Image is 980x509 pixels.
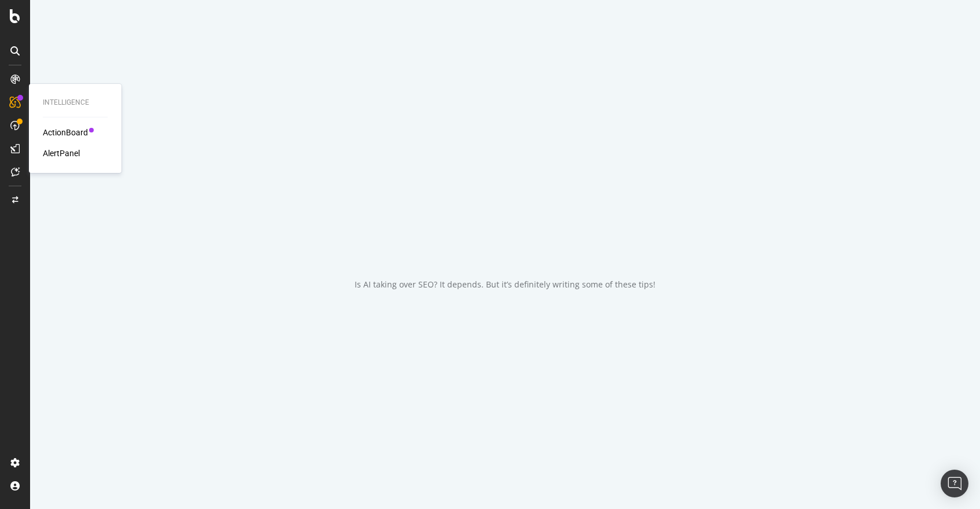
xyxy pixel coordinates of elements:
a: AlertPanel [43,147,80,159]
a: ActionBoard [43,127,88,138]
div: Open Intercom Messenger [941,470,968,497]
div: Is AI taking over SEO? It depends. But it’s definitely writing some of these tips! [355,279,655,290]
div: animation [463,219,547,260]
div: Intelligence [43,98,108,108]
